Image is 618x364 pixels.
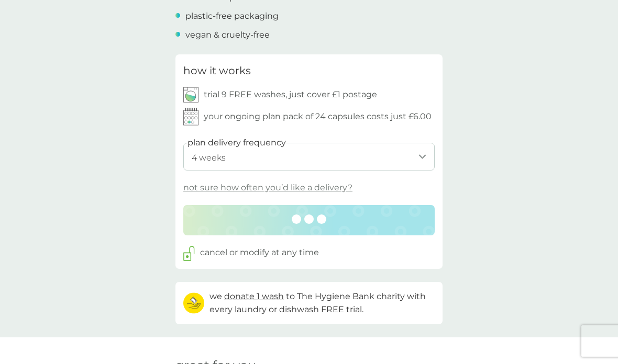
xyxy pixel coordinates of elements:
[183,62,251,79] h3: how it works
[204,110,432,123] p: your ongoing plan pack of 24 capsules costs just £6.00
[209,290,435,316] p: we to The Hygiene Bank charity with every laundry or dishwash FREE trial.
[224,291,284,301] span: donate 1 wash
[185,9,279,23] p: plastic-free packaging
[200,246,319,259] p: cancel or modify at any time
[185,28,270,42] p: vegan & cruelty-free
[183,181,352,195] p: not sure how often you’d like a delivery?
[187,136,286,150] label: plan delivery frequency
[204,88,377,101] p: trial 9 FREE washes, just cover £1 postage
